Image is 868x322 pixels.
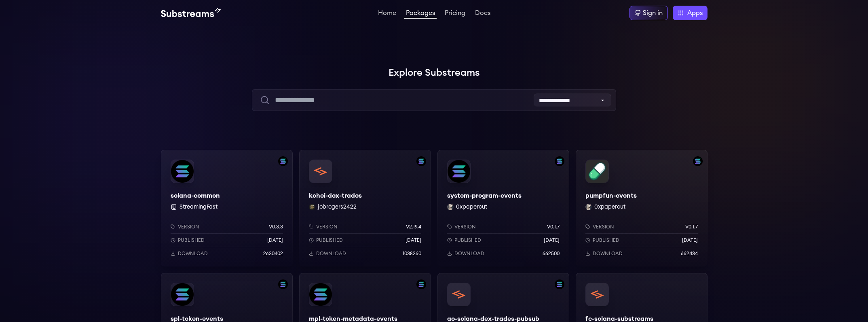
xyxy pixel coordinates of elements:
p: Published [178,237,205,243]
p: Version [316,224,338,230]
img: Filter by solana network [278,279,288,289]
p: 662500 [543,250,560,257]
p: 2630402 [263,250,283,257]
p: [DATE] [267,237,283,243]
p: [DATE] [544,237,560,243]
a: Filter by solana networkpumpfun-eventspumpfun-events0xpapercut 0xpapercutVersionv0.1.7Published[D... [576,150,707,267]
p: Published [593,237,619,243]
img: Filter by solana network [278,156,288,166]
a: Filter by solana networksystem-program-eventssystem-program-events0xpapercut 0xpapercutVersionv0.... [437,150,569,267]
p: v0.3.3 [269,224,283,230]
img: Filter by solana network [416,279,426,289]
p: Published [316,237,343,243]
a: Filter by solana networkkohei-dex-tradeskohei-dex-tradesjobrogers2422 jobrogers2422Versionv2.19.4... [299,150,431,267]
p: Version [454,224,476,230]
a: Packages [404,10,437,19]
img: Filter by solana network [555,279,564,289]
p: Download [593,250,623,257]
p: Version [178,224,199,230]
button: StreamingFast [180,203,218,211]
img: Filter by solana network [555,156,564,166]
p: [DATE] [682,237,698,243]
p: Download [454,250,484,257]
p: Published [454,237,481,243]
p: v0.1.7 [547,224,560,230]
span: Apps [687,8,703,18]
h1: Explore Substreams [161,65,707,81]
a: Home [376,10,398,18]
p: [DATE] [405,237,421,243]
p: 1038260 [403,250,421,257]
a: Pricing [443,10,467,18]
img: Filter by solana network [416,156,426,166]
div: Sign in [643,8,663,18]
a: Docs [473,10,492,18]
a: Sign in [629,6,668,20]
p: v0.1.7 [685,224,698,230]
p: Download [316,250,346,257]
p: Version [593,224,614,230]
button: 0xpapercut [594,203,625,211]
button: jobrogers2422 [318,203,357,211]
a: Filter by solana networksolana-commonsolana-common StreamingFastVersionv0.3.3Published[DATE]Downl... [161,150,293,267]
p: 662434 [681,250,698,257]
img: Substream's logo [161,8,221,18]
p: Download [178,250,208,257]
p: v2.19.4 [406,224,421,230]
img: Filter by solana network [693,156,703,166]
button: 0xpapercut [456,203,487,211]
